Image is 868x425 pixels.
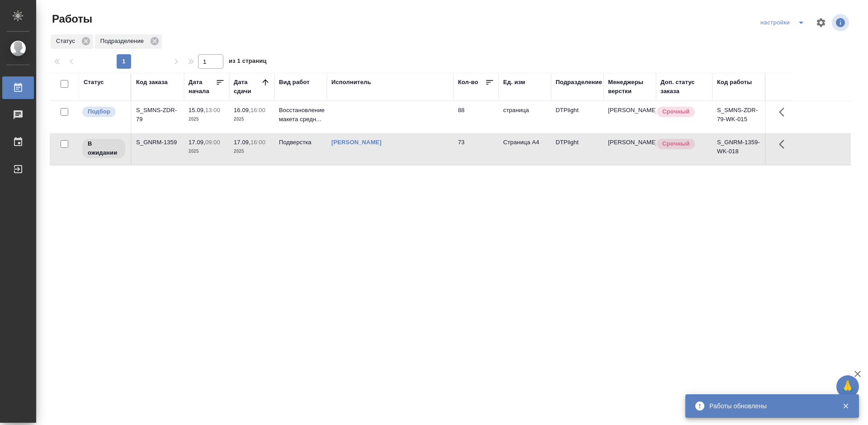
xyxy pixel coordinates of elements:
td: DTPlight [551,101,604,133]
td: S_GNRM-1359-WK-018 [712,133,765,165]
p: 2025 [234,115,270,124]
div: Можно подбирать исполнителей [81,106,126,118]
p: Подверстка [279,138,322,147]
div: Дата сдачи [234,78,261,96]
p: [PERSON_NAME] [608,106,651,115]
td: 73 [453,133,499,165]
span: из 1 страниц [229,56,267,69]
p: 17.09, [189,139,205,146]
p: 13:00 [205,107,220,113]
div: Код заказа [136,78,168,87]
p: 16:00 [250,139,265,146]
span: 🙏 [840,377,855,396]
a: [PERSON_NAME] [331,139,382,146]
p: 2025 [189,147,225,156]
button: 🙏 [836,375,859,398]
div: Доп. статус заказа [660,78,708,96]
div: S_GNRM-1359 [136,138,179,147]
div: Код работы [717,78,752,87]
button: Здесь прячутся важные кнопки [774,133,795,155]
p: 16.09, [234,107,250,113]
p: Срочный [662,107,689,116]
p: 17.09, [234,139,250,146]
div: Вид работ [279,78,310,87]
td: 88 [453,101,499,133]
div: Ед. изм [503,78,525,87]
span: Посмотреть информацию [832,14,851,31]
div: Статус [51,34,93,49]
td: страница [499,101,551,133]
div: Статус [84,78,104,87]
td: Страница А4 [499,133,551,165]
span: Работы [50,12,92,26]
div: Подразделение [556,78,602,87]
div: Кол-во [458,78,478,87]
td: S_SMNS-ZDR-79-WK-015 [712,101,765,133]
p: 2025 [234,147,270,156]
p: Статус [56,37,78,46]
p: 15.09, [189,107,205,113]
div: Исполнитель назначен, приступать к работе пока рано [81,138,126,159]
p: [PERSON_NAME] [608,138,651,147]
div: Дата начала [189,78,216,96]
p: 2025 [189,115,225,124]
div: S_SMNS-ZDR-79 [136,106,179,124]
div: Исполнитель [331,78,371,87]
td: DTPlight [551,133,604,165]
p: Восстановление макета средн... [279,106,322,124]
span: Настроить таблицу [810,12,832,33]
div: split button [758,15,810,30]
p: 16:00 [250,107,265,113]
button: Здесь прячутся важные кнопки [774,101,795,123]
p: Срочный [662,139,689,148]
p: 09:00 [205,139,220,146]
p: Подбор [88,107,110,116]
div: Подразделение [95,34,162,49]
button: Закрыть [836,402,855,410]
div: Менеджеры верстки [608,78,651,96]
p: Подразделение [100,37,147,46]
div: Работы обновлены [709,401,829,411]
p: В ожидании [88,139,120,157]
